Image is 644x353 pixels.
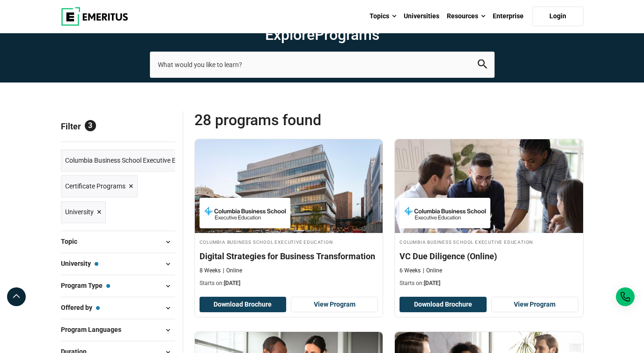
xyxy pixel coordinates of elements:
input: search-page [150,52,495,78]
button: search [478,59,487,70]
a: Finance Course by Columbia Business School Executive Education - September 25, 2025 Columbia Busi... [395,139,583,292]
span: Program Type [61,280,110,291]
p: 8 Weeks [200,267,221,275]
h4: VC Due Diligence (Online) [400,250,578,262]
button: Program Type [61,279,175,293]
h4: Digital Strategies for Business Transformation [200,250,378,262]
a: Reset all [146,121,175,134]
span: 3 [85,120,96,131]
span: × [129,180,133,193]
p: Online [423,267,442,275]
button: Download Brochure [200,297,287,313]
a: University × [61,201,106,223]
p: Filter [61,111,175,142]
a: Login [532,7,584,26]
p: Starts on: [200,279,378,287]
p: Starts on: [400,279,578,287]
button: Topic [61,235,175,249]
span: Columbia Business School Executive Education [65,155,201,165]
span: Offered by [61,302,100,313]
p: 6 Weeks [400,267,421,275]
h4: Columbia Business School Executive Education [400,238,578,246]
h4: Columbia Business School Executive Education [200,238,378,246]
span: [DATE] [424,280,440,286]
img: Digital Strategies for Business Transformation | Online Strategy and Innovation Course [195,139,383,233]
span: Certificate Programs [65,181,126,191]
span: University [61,258,98,269]
span: × [97,205,102,219]
a: Columbia Business School Executive Education × [61,150,214,172]
span: Programs [315,26,379,44]
a: Certificate Programs × [61,175,138,197]
button: Program Languages [61,323,175,337]
img: VC Due Diligence (Online) | Online Finance Course [395,139,583,233]
a: search [478,61,487,70]
button: Offered by [61,301,175,315]
img: Columbia Business School Executive Education [404,203,486,224]
p: Online [223,267,242,275]
h1: Explore [150,25,495,44]
span: [DATE] [224,280,240,286]
span: Topic [61,236,85,247]
img: Columbia Business School Executive Education [204,203,286,224]
span: University [65,207,94,217]
span: Program Languages [61,324,129,335]
button: University [61,257,175,271]
span: 28 Programs found [194,111,389,129]
button: Download Brochure [400,297,487,313]
a: View Program [491,297,578,313]
a: Strategy and Innovation Course by Columbia Business School Executive Education - September 25, 20... [195,139,383,292]
a: View Program [291,297,378,313]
